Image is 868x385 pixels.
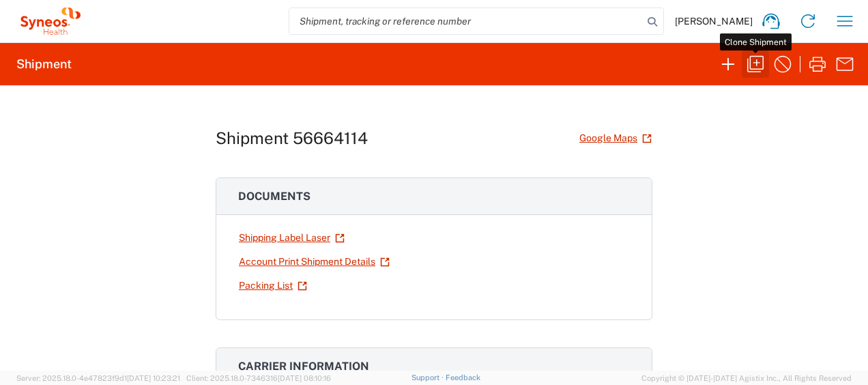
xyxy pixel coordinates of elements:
[16,374,180,382] span: Server: 2025.18.0-4e47823f9d1
[278,374,331,382] span: [DATE] 08:10:16
[641,372,852,384] span: Copyright © [DATE]-[DATE] Agistix Inc., All Rights Reserved
[411,373,446,382] a: Support
[238,274,308,298] a: Packing List
[127,374,180,382] span: [DATE] 10:23:21
[238,250,390,274] a: Account Print Shipment Details
[186,374,331,382] span: Client: 2025.18.0-7346316
[16,56,72,72] h2: Shipment
[216,128,368,148] h1: Shipment 56664114
[289,8,643,34] input: Shipment, tracking or reference number
[675,15,753,27] span: [PERSON_NAME]
[238,190,310,203] span: Documents
[579,126,652,150] a: Google Maps
[446,373,480,382] a: Feedback
[238,226,345,250] a: Shipping Label Laser
[238,360,369,373] span: Carrier information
